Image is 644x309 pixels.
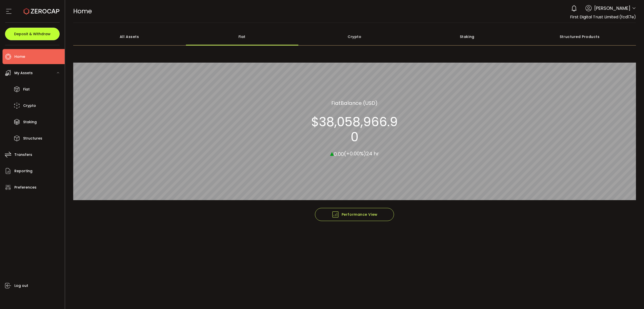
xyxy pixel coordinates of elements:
span: Home [73,7,92,16]
span: ▴ [330,148,334,158]
div: Staking [411,28,524,46]
span: 0.00 [334,150,344,157]
span: Deposit & Withdraw [14,32,51,36]
div: Crypto [298,28,411,46]
span: Transfers [14,151,32,158]
iframe: Chat Widget [619,285,644,309]
span: Fiat [23,86,30,93]
span: Fiat [331,99,341,107]
span: Crypto [23,102,36,109]
div: Structured Products [524,28,636,46]
span: [PERSON_NAME] [594,5,630,12]
span: 24 hr [366,150,379,157]
span: (+0.00%) [344,150,366,157]
span: Preferences [14,184,36,191]
div: All Assets [73,28,186,46]
span: Structures [23,135,42,142]
span: Staking [23,118,37,126]
section: $38,058,966.90 [308,114,401,144]
span: Home [14,53,25,60]
span: My Assets [14,69,33,77]
span: First Digital Trust Limited (fcd17e) [570,14,636,20]
span: Log out [14,282,28,289]
span: Performance View [332,211,378,218]
div: Fiat [186,28,298,46]
button: Performance View [315,208,394,221]
button: Deposit & Withdraw [5,28,60,40]
section: Balance (USD) [331,99,378,107]
span: Reporting [14,167,32,175]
